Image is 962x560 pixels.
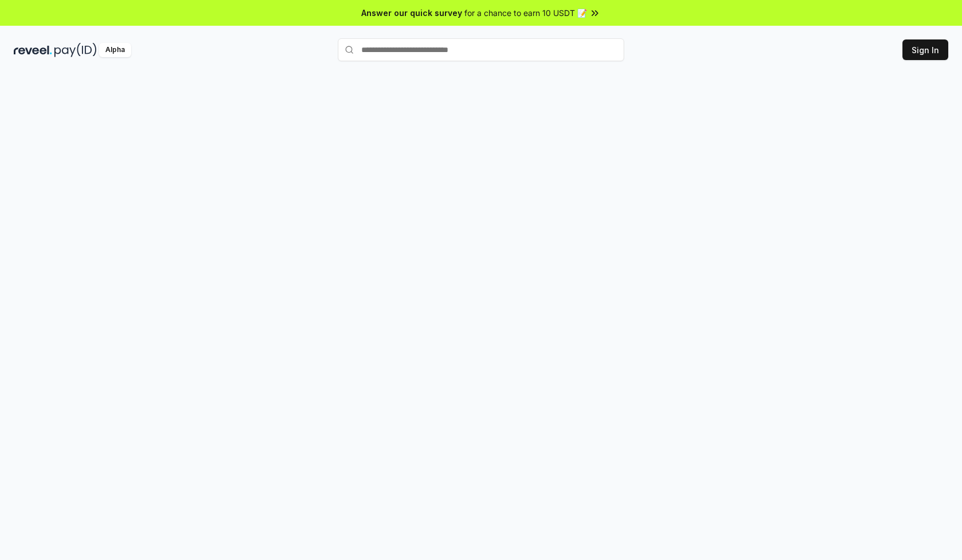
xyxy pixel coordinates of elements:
[361,7,462,19] span: Answer our quick survey
[99,43,131,57] div: Alpha
[54,43,97,57] img: pay_id
[902,39,948,60] button: Sign In
[464,7,587,19] span: for a chance to earn 10 USDT 📝
[14,43,52,57] img: reveel_dark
